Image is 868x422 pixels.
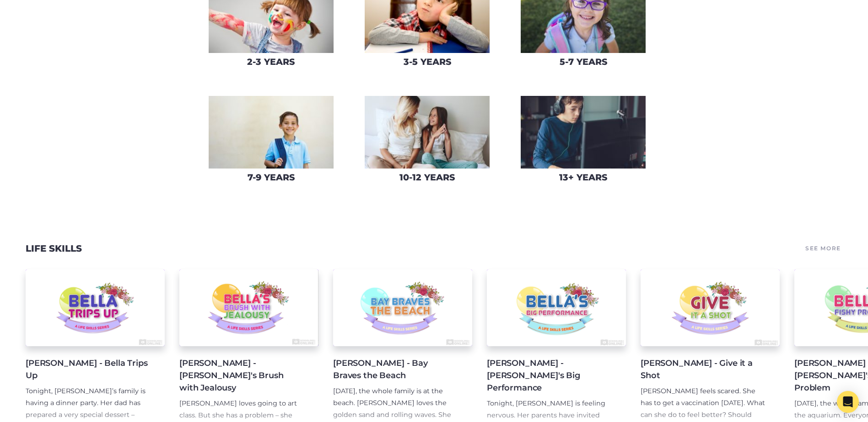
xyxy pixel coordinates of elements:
a: 13+ Years [520,95,646,189]
h4: [PERSON_NAME] - Bella Trips Up [26,357,150,382]
h3: 3-5 Years [404,57,451,67]
h4: [PERSON_NAME] - Bay Braves the Beach [333,357,458,382]
div: Open Intercom Messenger [837,391,859,413]
a: 7-9 Years [208,95,334,189]
img: AdobeStock_181370851-275x160.jpeg [521,96,646,169]
h4: [PERSON_NAME] - [PERSON_NAME]'s Brush with Jealousy [179,357,304,394]
h4: [PERSON_NAME] - Give it a Shot [641,357,765,382]
a: Life Skills [26,243,82,254]
h3: 13+ Years [559,172,607,183]
h3: 5-7 Years [560,57,607,67]
h3: 2-3 Years [247,57,295,67]
img: iStock-902391140_super-275x160.jpg [209,96,334,169]
h3: 7-9 Years [248,172,295,183]
img: AdobeStock_108431310-275x160.jpeg [365,96,490,169]
h4: [PERSON_NAME] - [PERSON_NAME]'s Big Performance [487,357,611,394]
a: 10-12 Years [364,95,490,189]
h3: 10-12 Years [399,172,455,183]
a: See More [804,242,842,255]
